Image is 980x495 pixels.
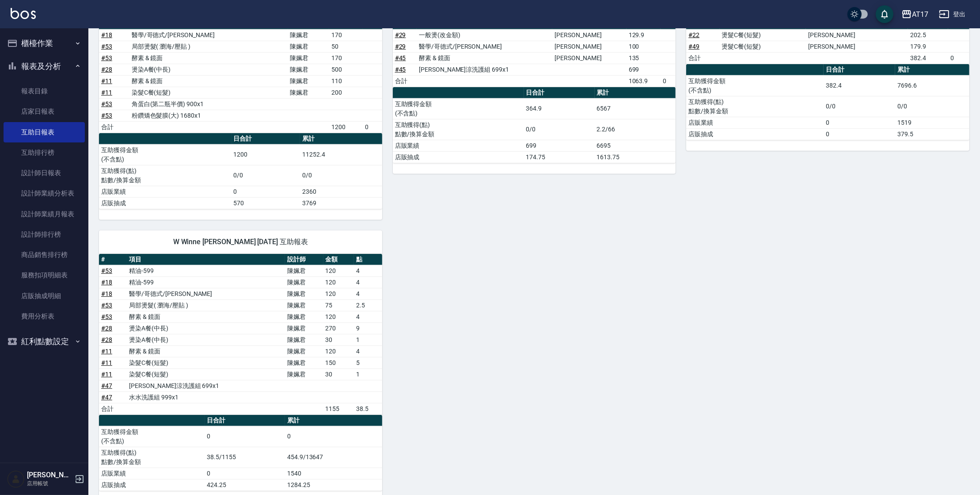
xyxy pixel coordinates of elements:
[4,265,85,285] a: 服務扣項明細表
[285,299,323,311] td: 陳姵君
[11,8,36,19] img: Logo
[127,368,285,380] td: 染髮C餐(短髮)
[27,471,72,480] h5: [PERSON_NAME]
[354,368,382,380] td: 1
[300,144,382,165] td: 11252.4
[285,311,323,322] td: 陳姵君
[824,64,895,76] th: 日合計
[688,31,699,38] a: #22
[686,64,969,140] table: a dense table
[101,279,112,286] a: #18
[205,447,285,468] td: 38.5/1155
[876,5,893,23] button: save
[99,197,232,209] td: 店販抽成
[908,52,948,64] td: 382.4
[627,41,661,52] td: 100
[285,368,323,380] td: 陳姵君
[110,238,372,246] span: W Winne [PERSON_NAME] [DATE] 互助報表
[129,110,288,121] td: 粉鑽矯色髮膜(大) 1680x1
[627,75,661,87] td: 1063.9
[232,133,300,145] th: 日合計
[323,265,354,276] td: 120
[686,18,969,64] table: a dense table
[101,382,112,389] a: #47
[393,98,524,119] td: 互助獲得金額 (不含點)
[323,345,354,357] td: 120
[552,52,626,64] td: [PERSON_NAME]
[627,29,661,41] td: 129.9
[4,142,85,163] a: 互助排行榜
[323,288,354,299] td: 120
[101,302,112,309] a: #53
[4,163,85,183] a: 設計師日報表
[285,288,323,299] td: 陳姵君
[395,43,406,50] a: #29
[948,52,969,64] td: 0
[4,286,85,306] a: 店販抽成明細
[101,371,112,378] a: #11
[99,254,127,265] th: #
[552,41,626,52] td: [PERSON_NAME]
[912,9,928,20] div: AT17
[127,391,285,403] td: 水水洗護組 999x1
[895,64,969,76] th: 累計
[895,128,969,140] td: 379.5
[127,334,285,345] td: 燙染A餐(中長)
[354,254,382,265] th: 點
[417,29,552,41] td: 一般燙(改金額)
[627,64,661,75] td: 699
[99,18,382,133] table: a dense table
[329,121,363,133] td: 1200
[323,311,354,322] td: 120
[895,75,969,96] td: 7696.6
[354,311,382,322] td: 4
[595,119,676,140] td: 2.2/66
[285,447,382,468] td: 454.9/13647
[524,119,595,140] td: 0/0
[101,43,112,50] a: #53
[354,403,382,414] td: 38.5
[935,6,969,23] button: 登出
[329,41,363,52] td: 50
[524,140,595,151] td: 699
[99,447,205,468] td: 互助獲得(點) 點數/換算金額
[205,415,285,426] th: 日合計
[101,348,112,355] a: #11
[101,336,112,343] a: #28
[129,98,288,110] td: 角蛋白(第二瓶半價) 900x1
[288,29,330,41] td: 陳姵君
[524,151,595,163] td: 174.75
[99,133,382,209] table: a dense table
[7,470,25,488] img: Person
[99,121,129,133] td: 合計
[285,322,323,334] td: 陳姵君
[99,468,205,479] td: 店販業績
[101,100,112,107] a: #53
[354,345,382,357] td: 4
[101,325,112,332] a: #28
[4,183,85,203] a: 設計師業績分析表
[393,87,676,163] table: a dense table
[285,479,382,491] td: 1284.25
[101,359,112,366] a: #11
[720,29,806,41] td: 燙髮C餐(短髮)
[824,128,895,140] td: 0
[232,186,300,197] td: 0
[129,64,288,75] td: 燙染A餐(中長)
[101,394,112,401] a: #47
[101,31,112,38] a: #18
[300,186,382,197] td: 2360
[354,288,382,299] td: 4
[363,121,382,133] td: 0
[285,468,382,479] td: 1540
[627,52,661,64] td: 135
[686,75,824,96] td: 互助獲得金額 (不含點)
[329,87,363,98] td: 200
[895,117,969,128] td: 1519
[101,313,112,320] a: #53
[127,357,285,368] td: 染髮C餐(短髮)
[323,254,354,265] th: 金額
[99,165,232,186] td: 互助獲得(點) 點數/換算金額
[323,276,354,288] td: 120
[395,54,406,61] a: #45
